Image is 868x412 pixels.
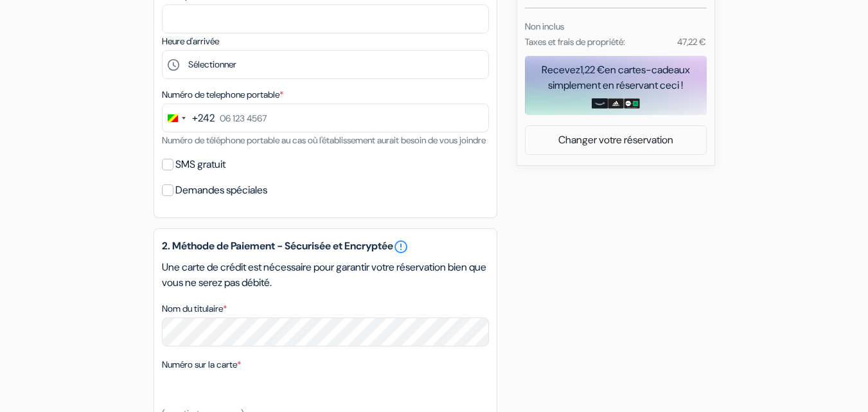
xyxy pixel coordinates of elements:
a: Changer votre réservation [526,128,706,152]
small: Taxes et frais de propriété: [525,36,625,48]
p: Une carte de crédit est nécessaire pour garantir votre réservation bien que vous ne serez pas déb... [162,260,489,291]
button: Change country, selected Congo - Brazzaville (+242) [163,104,215,132]
a: error_outline [393,239,409,255]
small: Non inclus [525,21,564,32]
div: +242 [192,111,215,126]
label: Heure d'arrivée [162,35,219,48]
small: 47,22 € [677,36,706,48]
img: uber-uber-eats-card.png [624,98,640,109]
span: 1,22 € [580,63,605,76]
img: amazon-card-no-text.png [592,98,608,109]
div: Recevez en cartes-cadeaux simplement en réservant ceci ! [525,62,707,93]
input: 06 123 4567 [162,103,489,132]
h5: 2. Méthode de Paiement - Sécurisée et Encryptée [162,239,489,255]
label: Numéro de telephone portable [162,88,283,102]
label: Demandes spéciales [175,181,267,199]
label: SMS gratuit [175,156,226,174]
label: Nom du titulaire [162,302,227,316]
img: adidas-card.png [608,98,624,109]
small: Numéro de téléphone portable au cas où l'établissement aurait besoin de vous joindre [162,134,486,146]
label: Numéro sur la carte [162,358,241,372]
